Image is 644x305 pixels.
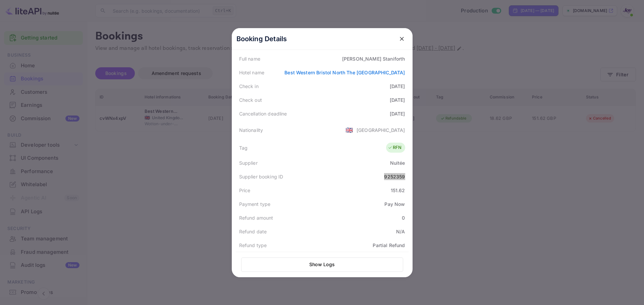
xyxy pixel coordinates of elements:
[396,228,405,235] div: N/A
[239,127,263,134] div: Nationality
[239,173,283,180] div: Supplier booking ID
[384,173,405,180] div: 9252359
[357,127,405,134] div: [GEOGRAPHIC_DATA]
[391,187,405,194] div: 151.62
[390,110,405,117] div: [DATE]
[345,124,353,136] span: United States
[239,242,267,249] div: Refund type
[241,257,403,272] button: Show Logs
[239,55,260,62] div: Full name
[239,228,267,235] div: Refund date
[342,55,405,62] div: [PERSON_NAME] Staniforth
[239,69,265,76] div: Hotel name
[239,110,287,117] div: Cancellation deadline
[396,33,408,45] button: close
[236,34,287,44] p: Booking Details
[239,187,251,194] div: Price
[284,70,405,75] a: Best Western Bristol North The [GEOGRAPHIC_DATA]
[239,201,271,208] div: Payment type
[390,96,405,103] div: [DATE]
[402,214,405,221] div: 0
[384,201,405,208] div: Pay Now
[388,144,401,151] div: RFN
[239,83,259,90] div: Check in
[239,144,248,151] div: Tag
[390,159,405,166] div: Nuitée
[373,242,405,249] div: Partial Refund
[390,83,405,90] div: [DATE]
[239,214,273,221] div: Refund amount
[239,159,258,166] div: Supplier
[239,96,262,103] div: Check out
